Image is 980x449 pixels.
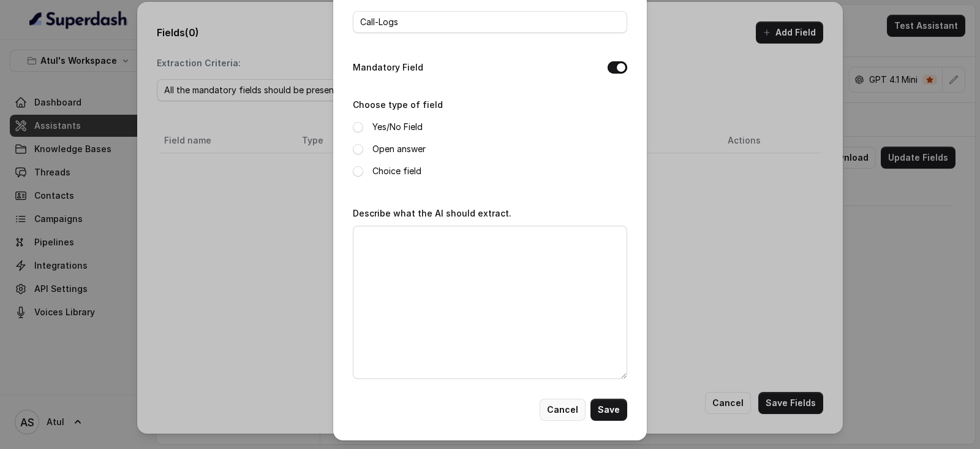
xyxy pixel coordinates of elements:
button: Cancel [540,399,586,421]
label: Yes/No Field [372,120,423,134]
label: Choose type of field [353,99,443,110]
label: Open answer [372,142,426,156]
label: Mandatory Field [353,60,423,75]
label: Describe what the AI should extract. [353,208,511,218]
label: Choice field [372,164,421,178]
button: Save [590,399,627,421]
